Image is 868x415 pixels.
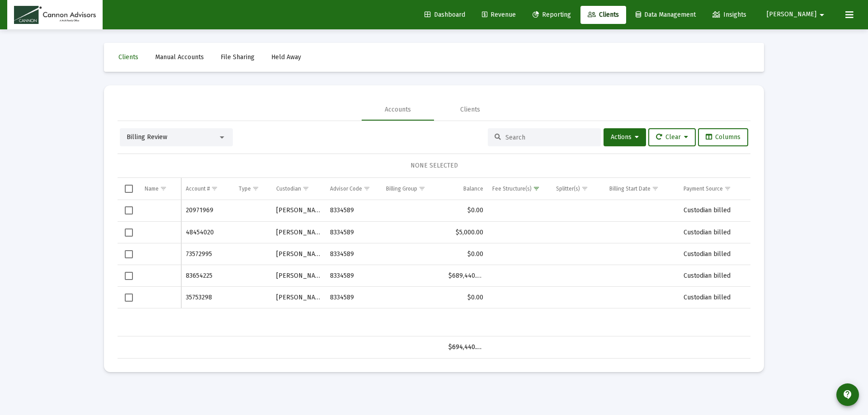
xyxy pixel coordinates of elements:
[767,11,816,19] span: [PERSON_NAME]
[684,206,746,215] div: Custodian billed
[684,228,746,237] div: Custodian billed
[118,53,138,61] span: Clients
[330,185,362,192] div: Advisor Code
[386,185,417,192] div: Billing Group
[444,243,488,265] td: $0.00
[385,105,411,114] div: Accounts
[417,6,472,24] a: Dashboard
[533,11,571,19] span: Reporting
[272,265,325,287] td: [PERSON_NAME]
[271,53,301,61] span: Held Away
[425,11,465,19] span: Dashboard
[656,133,688,141] span: Clear
[382,178,444,200] td: Column Billing Group
[724,185,731,192] span: Show filter options for column 'Payment Source'
[419,185,425,192] span: Show filter options for column 'Billing Group'
[684,271,746,280] div: Custodian billed
[712,11,746,19] span: Insights
[125,250,133,258] div: Select row
[679,178,750,200] td: Column Payment Source
[684,185,723,192] div: Payment Source
[842,389,853,400] mat-icon: contact_support
[444,287,488,308] td: $0.00
[604,128,646,146] button: Actions
[125,161,743,170] div: NONE SELECTED
[155,53,204,61] span: Manual Accounts
[448,343,483,352] div: $694,440.54
[14,6,96,24] img: Dashboard
[525,6,578,24] a: Reporting
[475,6,523,24] a: Revenue
[605,178,679,200] td: Column Billing Start Date
[325,222,382,243] td: 8334589
[272,178,325,200] td: Column Custodian
[125,272,133,280] div: Select row
[325,243,382,265] td: 8334589
[652,185,659,192] span: Show filter options for column 'Billing Start Date'
[148,48,211,66] a: Manual Accounts
[705,6,754,24] a: Insights
[125,228,133,237] div: Select row
[145,185,159,192] div: Name
[363,185,370,192] span: Show filter options for column 'Advisor Code'
[111,48,146,66] a: Clients
[533,185,540,192] span: Show filter options for column 'Fee Structure(s)'
[444,200,488,222] td: $0.00
[492,185,532,192] div: Fee Structure(s)
[127,133,167,141] span: Billing Review
[325,178,382,200] td: Column Advisor Code
[444,178,488,200] td: Column Balance
[552,178,605,200] td: Column Splitter(s)
[816,6,827,24] mat-icon: arrow_drop_down
[181,178,234,200] td: Column Account #
[488,178,552,200] td: Column Fee Structure(s)
[125,294,133,302] div: Select row
[181,265,234,287] td: 83654225
[239,185,251,192] div: Type
[698,128,748,146] button: Columns
[460,105,480,114] div: Clients
[706,133,741,141] span: Columns
[272,243,325,265] td: [PERSON_NAME]
[636,11,696,19] span: Data Management
[118,178,750,359] div: Data grid
[160,185,167,192] span: Show filter options for column 'Name'
[444,222,488,243] td: $5,000.00
[264,48,308,66] a: Held Away
[325,287,382,308] td: 8334589
[181,222,234,243] td: 48454020
[444,265,488,287] td: $689,440.54
[181,287,234,308] td: 35753298
[463,185,483,192] div: Balance
[211,185,218,192] span: Show filter options for column 'Account #'
[609,185,651,192] div: Billing Start Date
[272,200,325,222] td: [PERSON_NAME]
[272,222,325,243] td: [PERSON_NAME]
[684,250,746,259] div: Custodian billed
[221,53,255,61] span: File Sharing
[581,185,588,192] span: Show filter options for column 'Splitter(s)'
[482,11,516,19] span: Revenue
[276,185,301,192] div: Custodian
[125,206,133,214] div: Select row
[611,133,639,141] span: Actions
[628,6,703,24] a: Data Management
[125,185,133,193] div: Select all
[325,265,382,287] td: 8334589
[756,5,838,23] button: [PERSON_NAME]
[252,185,259,192] span: Show filter options for column 'Type'
[684,293,746,302] div: Custodian billed
[556,185,580,192] div: Splitter(s)
[234,178,272,200] td: Column Type
[181,200,234,222] td: 20971969
[580,6,626,24] a: Clients
[325,200,382,222] td: 8334589
[181,243,234,265] td: 73572995
[272,287,325,308] td: [PERSON_NAME]
[302,185,309,192] span: Show filter options for column 'Custodian'
[140,178,181,200] td: Column Name
[186,185,210,192] div: Account #
[648,128,696,146] button: Clear
[213,48,262,66] a: File Sharing
[588,11,619,19] span: Clients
